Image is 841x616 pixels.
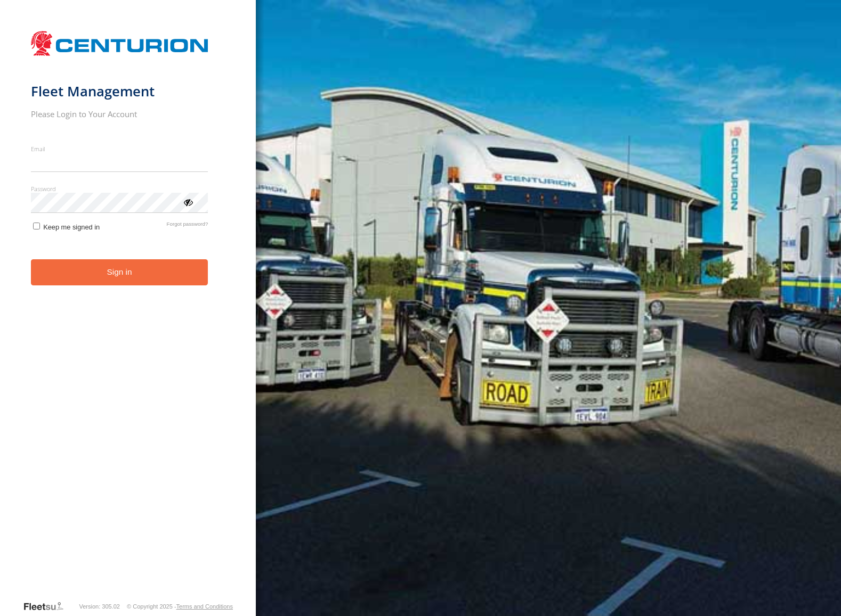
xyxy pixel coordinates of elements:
label: Password [31,185,208,193]
div: Version: 305.02 [79,603,120,610]
a: Forgot password? [167,221,208,231]
span: Keep me signed in [43,223,100,231]
a: Terms and Conditions [176,603,233,610]
input: Keep me signed in [33,223,40,229]
a: Visit our Website [23,601,72,612]
div: © Copyright 2025 - [127,603,233,610]
h1: Fleet Management [31,83,208,100]
button: Sign in [31,259,208,285]
div: ViewPassword [182,196,193,207]
img: Centurion Transport [31,30,208,57]
label: Email [31,145,208,153]
form: main [31,26,225,600]
h2: Please Login to Your Account [31,109,208,119]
